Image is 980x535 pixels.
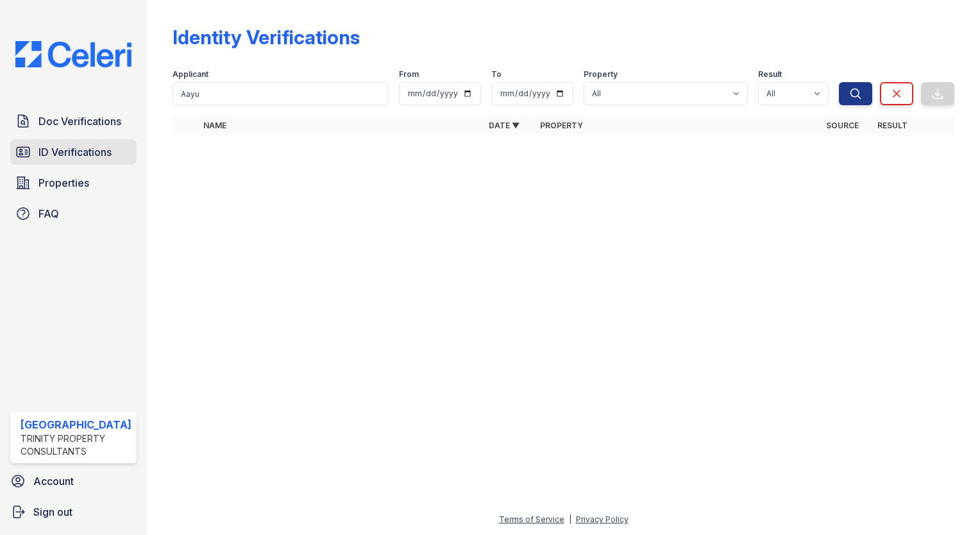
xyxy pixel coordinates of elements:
a: Result [877,121,908,130]
span: Doc Verifications [38,114,121,129]
span: Sign out [33,504,72,520]
label: Property [584,69,618,80]
a: Terms of Service [499,514,564,524]
a: Sign out [5,499,142,525]
a: Doc Verifications [10,108,137,134]
a: Property [540,121,583,130]
a: Name [203,121,226,130]
label: Result [758,69,782,80]
label: Applicant [173,69,208,80]
span: Properties [38,175,89,191]
div: Trinity Property Consultants [21,432,131,458]
label: From [399,69,419,80]
input: Search by name or phone number [173,82,389,105]
a: Privacy Policy [576,514,629,524]
span: Account [33,473,74,489]
div: [GEOGRAPHIC_DATA] [21,417,131,432]
a: Properties [10,170,137,196]
a: ID Verifications [10,139,137,165]
div: Identity Verifications [173,26,360,49]
a: Source [826,121,859,130]
a: Account [5,468,142,494]
span: FAQ [38,206,59,221]
label: To [491,69,502,80]
div: | [569,514,571,524]
a: Date ▼ [489,121,520,130]
img: CE_Logo_Blue-a8612792a0a2168367f1c8372b55b34899dd931a85d93a1a3d3e32e68fde9ad4.png [5,41,142,67]
a: FAQ [10,201,137,226]
span: ID Verifications [38,144,112,160]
